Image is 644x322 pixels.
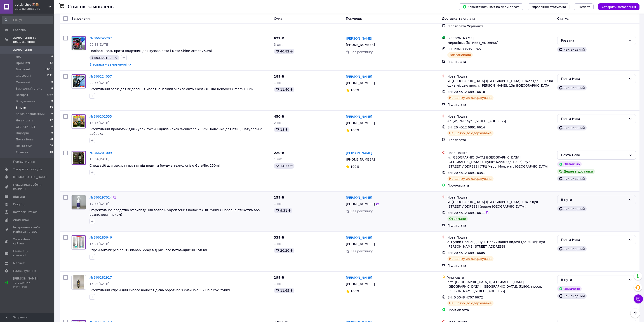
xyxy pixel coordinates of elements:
span: 450 ₴ [274,115,284,118]
img: Фото товару [72,235,86,249]
span: 0 [51,80,53,84]
button: Управління статусами [528,3,569,10]
div: 11.65 ₴ [274,288,294,293]
div: [PHONE_NUMBER] [345,120,376,126]
a: [PERSON_NAME] [346,151,372,155]
div: Післяплата [447,223,554,228]
div: Чек виданий [557,206,587,211]
div: Нова Пошта [447,74,554,79]
span: 16:04[DATE] [89,282,109,286]
span: 13 [50,61,53,65]
a: [PERSON_NAME] [346,74,372,79]
a: Фото товару [71,151,86,165]
div: Заплановано [447,52,473,58]
span: 18:04[DATE] [89,157,109,161]
span: 199 ₴ [274,276,284,279]
div: [PHONE_NUMBER] [345,80,376,86]
a: № 366201009 [89,151,112,155]
span: ОПЛАТИ НЕТ [16,125,35,129]
div: [PHONE_NUMBER] [345,281,376,287]
div: Післяплата Укрпошта [447,24,554,28]
span: Почта Нова [16,137,33,142]
div: Післяплата [447,102,554,107]
span: Товари та послуги [13,167,42,171]
span: ЕН: 20 4512 6891 6611 [447,211,485,215]
span: Розетка [16,150,28,154]
div: 11.40 ₴ [274,87,294,92]
a: [PERSON_NAME] [346,235,372,240]
a: № 366185646 [89,236,112,239]
span: 3 шт. [274,43,283,46]
span: Показники роботи компанії [13,183,42,191]
span: 339 ₴ [274,236,284,239]
span: Замовлення [13,48,32,52]
span: 159 ₴ [274,196,284,199]
a: Ефективний засіб для видалення масляної плівки зі скла авто Glass Oil Film Remover Cream 100ml [89,87,254,91]
div: м. [GEOGRAPHIC_DATA] ([GEOGRAPHIC_DATA], [GEOGRAPHIC_DATA].), Пункт №990 (до 10 кг): вул. [STREET... [447,155,554,169]
span: 100% [350,88,360,92]
div: Чек виданий [557,176,587,181]
div: [PHONE_NUMBER] [345,241,376,247]
span: 100% [350,128,360,132]
span: 17:36[DATE] [89,202,109,206]
span: ЕН: 20 4512 6891 6605 [447,251,485,255]
span: Налаштування [13,269,36,273]
span: Без рейтингу [350,209,373,213]
div: Нова Пошта [447,114,554,119]
span: 672 ₴ [274,36,284,40]
div: м. [GEOGRAPHIC_DATA] ([GEOGRAPHIC_DATA].), №27 (до 30 кг на одне місце): просп. [PERSON_NAME], 13... [447,79,554,88]
span: 0 [51,87,53,91]
span: ЕН: 0 5048 4707 6672 [447,296,483,299]
span: 1398 [47,93,53,97]
span: Статус [557,17,569,20]
div: На шляху до одержувача [447,130,494,136]
span: Вирішений отзив [16,87,42,91]
span: Спрей-антиперспірант Odaban Spray від рясного потовиділенн 150 ml [89,248,207,252]
div: 14.37 ₴ [274,163,294,169]
div: Чек виданий [557,47,587,52]
span: 100% [350,165,360,168]
span: [DEMOGRAPHIC_DATA] [13,175,47,179]
span: Управління сайтом [13,237,42,246]
span: Спецзасіб для захисту взуття від води та бруду з технологією Gore-Tex 250ml [89,164,220,167]
div: 40.82 ₴ [274,49,294,54]
div: Prom топ [13,285,42,289]
div: Чек виданий [557,246,587,251]
span: Без рейтингу [350,50,373,54]
span: Гаманець компанії [13,249,42,257]
span: Доставка та оплата [442,17,475,20]
span: Ефективний пробіотик для курей гусей індиків качок Wenlikang 250ml Польська для птиці Натуральна ... [89,127,262,135]
span: Заказ проблемний [16,112,45,116]
div: Післяплата [447,263,554,268]
span: Не виплата [16,118,33,123]
span: Нові [16,55,22,59]
span: 1 шт. [274,282,283,286]
div: Оплачено [557,286,582,291]
div: [PERSON_NAME] [447,36,554,40]
div: с. Сухий Єланець, Пункт приймання-видачі (до 30 кг): вул. [PERSON_NAME][STREET_ADDRESS] [447,240,554,249]
div: Оплачено [557,161,582,167]
span: Повідомлення [13,160,35,164]
span: Эффективное средство от випадения волос и укрепления волос MAUR 250ml ( Порвана етикетка або розп... [89,208,260,216]
button: Чат з покупцем [634,294,643,303]
div: Розетка [561,38,627,43]
span: Експорт [578,5,590,9]
span: [PERSON_NAME] та рахунки [13,277,42,289]
span: Підозрілі [16,131,30,135]
div: На шляху до одержувача [447,256,494,261]
a: № 366182917 [89,276,112,279]
span: 38 [50,144,53,148]
div: Нова Пошта [447,235,554,240]
div: Почта Нова [561,116,627,121]
div: Ваш ID: 3868049 [15,7,54,11]
div: [PHONE_NUMBER] [345,42,376,48]
a: Поліроль гель проти подряпин для кузова авто і мото Shine Armor 250ml [89,49,212,53]
span: Створити замовлення [602,5,636,9]
button: Завантажити звіт по пром-оплаті [459,3,523,10]
span: Виконані [16,67,30,71]
button: Експорт [574,3,594,10]
span: Скасовані [16,74,31,78]
span: 0 [51,55,53,59]
div: В пути [561,197,627,202]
